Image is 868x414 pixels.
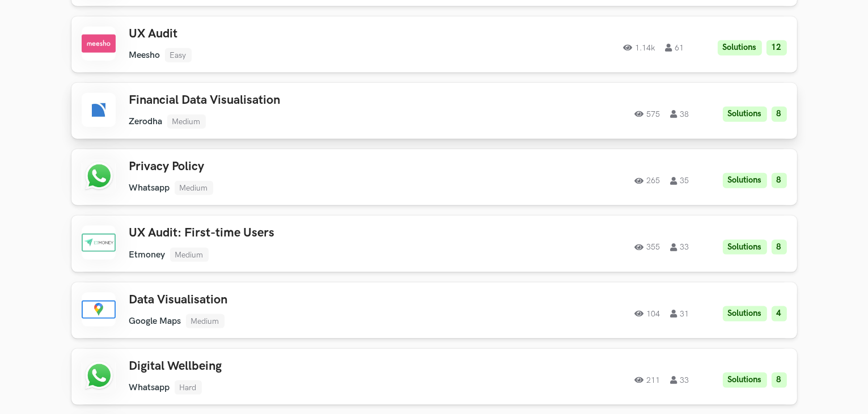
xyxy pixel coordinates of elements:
[129,116,163,127] li: Zerodha
[175,381,202,395] li: Hard
[624,44,655,52] span: 1.14k
[71,349,797,405] a: Digital Wellbeing Whatsapp Hard 211 33 Solutions 8
[666,44,684,52] span: 61
[129,50,160,61] li: Meesho
[772,373,787,388] li: 8
[71,16,797,73] a: UX Audit Meesho Easy 1.14k 61 Solutions 12
[129,359,451,374] h3: Digital Wellbeing
[671,243,689,251] span: 33
[129,316,181,327] li: Google Maps
[723,373,767,388] li: Solutions
[767,40,787,56] li: 12
[186,314,225,328] li: Medium
[723,240,767,255] li: Solutions
[175,181,213,195] li: Medium
[635,110,660,118] span: 575
[635,177,660,185] span: 265
[671,310,689,318] span: 31
[723,306,767,322] li: Solutions
[71,149,797,205] a: Privacy Policy Whatsapp Medium 265 35 Solutions 8
[635,243,660,251] span: 355
[71,282,797,339] a: Data Visualisation Google Maps Medium 104 31 Solutions 4
[772,173,787,188] li: 8
[635,310,660,318] span: 104
[671,376,689,384] span: 33
[718,40,762,56] li: Solutions
[723,107,767,122] li: Solutions
[772,306,787,322] li: 4
[170,248,209,262] li: Medium
[129,27,451,41] h3: UX Audit
[129,93,451,108] h3: Financial Data Visualisation
[165,48,192,62] li: Easy
[71,216,797,272] a: UX Audit: First-time Users Etmoney Medium 355 33 Solutions 8
[635,376,660,384] span: 211
[129,250,166,260] li: Etmoney
[129,382,170,393] li: Whatsapp
[71,83,797,139] a: Financial Data Visualisation Zerodha Medium 575 38 Solutions 8
[129,293,451,307] h3: Data Visualisation
[129,226,451,240] h3: UX Audit: First-time Users
[129,159,451,174] h3: Privacy Policy
[671,110,689,118] span: 38
[723,173,767,188] li: Solutions
[167,115,206,129] li: Medium
[772,240,787,255] li: 8
[772,107,787,122] li: 8
[671,177,689,185] span: 35
[129,183,170,193] li: Whatsapp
